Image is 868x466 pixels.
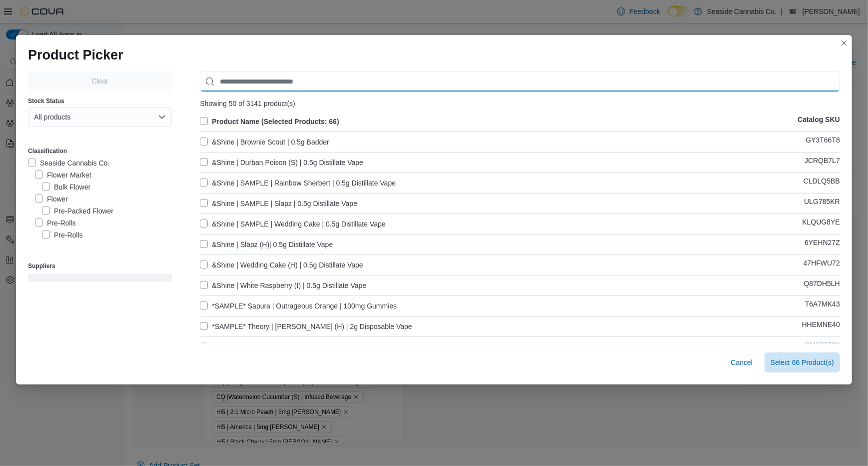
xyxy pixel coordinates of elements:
[35,193,68,205] label: Flower
[200,300,397,312] label: *SAMPLE* Sapura | Outrageous Orange | 100mg Gummies
[200,115,339,127] label: Product Name (Selected Products: 66)
[727,352,757,372] button: Cancel
[28,47,123,63] h1: Product Picker
[802,320,840,332] p: HHEMNE40
[765,352,840,372] button: Select 66 Product(s)
[200,136,329,148] label: &Shine | Brownie Scout | 0.5g Badder
[35,169,91,181] label: Flower Market
[200,320,412,332] label: *SAMPLE* Theory | [PERSON_NAME] (H) | 2g Disposable Vape
[200,197,357,209] label: &Shine | SAMPLE | Slapz | 0.5g Distillate Vape
[28,157,109,169] label: Seaside Cannabis Co.
[805,300,840,312] p: T6A7MK43
[200,177,396,189] label: &Shine | SAMPLE | Rainbow Sherbert | 0.5g Distillate Vape
[806,136,840,148] p: GY3T66T8
[28,276,172,284] span: Loading
[200,156,363,168] label: &Shine | Durban Poison (S) | 0.5g Distillate Vape
[803,218,840,230] p: KLQUG8YE
[200,341,388,353] label: *SAMPLE* Theory | Trainwreck (S) | 2g Disposable Vape
[42,205,113,217] label: Pre-Packed Flower
[200,99,840,107] div: Showing 50 of 3141 product(s)
[200,259,363,271] label: &Shine | Wedding Cake (H) | 0.5g Distillate Vape
[805,238,840,250] p: 6YEHN27Z
[28,107,172,127] button: All products
[805,156,840,168] p: JCRQB7L7
[28,262,55,270] label: Suppliers
[35,217,76,229] label: Pre-Rolls
[200,218,385,230] label: &Shine | SAMPLE | Wedding Cake | 0.5g Distillate Vape
[200,279,366,291] label: &Shine | White Raspberry (I) | 0.5g Distillate Vape
[804,177,840,189] p: CLDLQ5BB
[805,341,840,353] p: CM277Z6X
[731,357,753,367] span: Cancel
[804,279,840,291] p: Q87DH5LH
[42,181,90,193] label: Bulk Flower
[804,259,840,271] p: 47HFWU72
[200,238,333,250] label: &Shine | Slapz (H)| 0.5g Distillate Vape
[804,197,840,209] p: ULG785KR
[771,357,834,367] span: Select 66 Product(s)
[28,147,67,155] label: Classification
[28,71,172,91] button: Clear
[91,76,108,86] span: Clear
[200,71,840,91] input: Use aria labels when no actual label is in use
[28,97,64,105] label: Stock Status
[35,241,70,253] label: Edibles
[42,229,83,241] label: Pre-Rolls
[838,37,850,49] button: Closes this modal window
[798,115,840,127] p: Catalog SKU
